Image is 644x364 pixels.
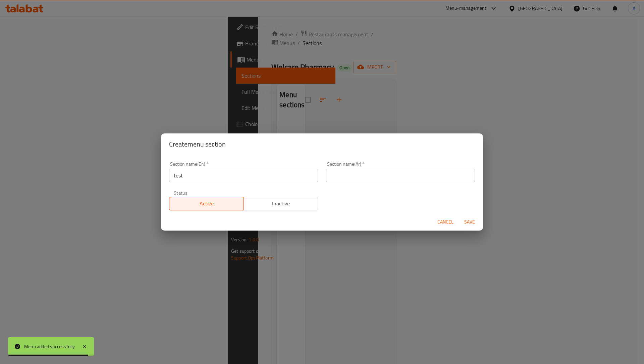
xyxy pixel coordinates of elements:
[462,218,478,226] span: Save
[435,216,456,228] button: Cancel
[24,343,75,350] div: Menu added successfully
[169,169,318,182] input: Please enter section name(en)
[169,197,244,210] button: Active
[247,199,316,208] span: Inactive
[169,139,475,150] h2: Create menu section
[459,216,480,228] button: Save
[437,218,453,226] span: Cancel
[172,199,241,208] span: Active
[244,197,318,210] button: Inactive
[326,169,475,182] input: Please enter section name(ar)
